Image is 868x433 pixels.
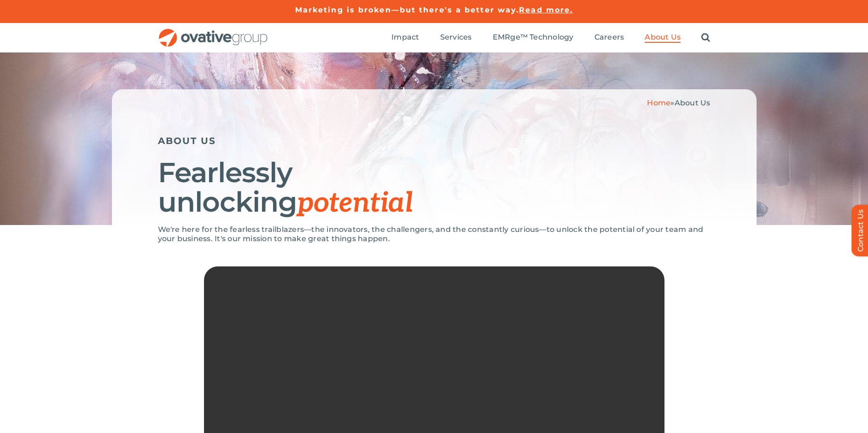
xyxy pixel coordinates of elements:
a: Impact [391,33,419,43]
h5: ABOUT US [158,135,711,146]
span: Services [440,33,472,42]
nav: Menu [391,23,710,52]
span: » [647,98,710,107]
span: About Us [675,98,711,107]
a: Read more. [519,6,573,14]
span: EMRge™ Technology [493,33,574,42]
a: OG_Full_horizontal_RGB [158,28,268,36]
span: Impact [391,33,419,42]
a: Marketing is broken—but there's a better way. [295,6,519,14]
h1: Fearlessly unlocking [158,158,711,218]
a: Services [440,33,472,43]
a: EMRge™ Technology [493,33,574,43]
a: Careers [594,33,624,43]
span: potential [297,187,413,220]
span: Careers [594,33,624,42]
a: About Us [645,33,681,43]
span: About Us [645,33,681,42]
p: We're here for the fearless trailblazers—the innovators, the challengers, and the constantly curi... [158,225,711,243]
a: Search [701,33,710,43]
a: Home [647,98,670,107]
